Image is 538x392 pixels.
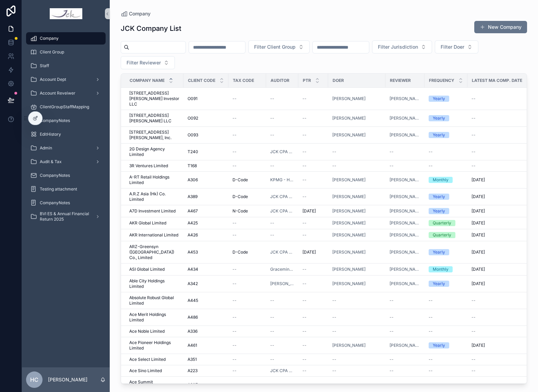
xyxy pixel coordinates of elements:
img: App logo [50,8,82,19]
a: -- [302,149,324,155]
div: Yearly [433,281,445,287]
span: AKR Global Limited [129,220,166,226]
a: [DATE] [471,208,531,214]
span: -- [471,132,476,138]
span: A425 [188,220,198,226]
a: -- [302,232,324,238]
a: [PERSON_NAME] [390,115,420,121]
span: Filter Client Group [254,44,296,50]
a: JCK CPA Limited [270,149,294,155]
div: Quarterly [433,220,451,226]
span: -- [232,115,237,121]
span: -- [232,96,237,101]
a: D-Code [232,194,262,199]
span: -- [471,96,476,101]
span: [PERSON_NAME] [390,249,420,255]
span: [PERSON_NAME] [332,249,366,255]
button: Select Button [121,56,175,69]
span: A306 [188,177,198,183]
a: CompanyNotes [26,197,106,209]
span: -- [332,163,336,169]
a: Quarterly [429,232,463,238]
a: -- [270,220,294,226]
a: [PERSON_NAME] [332,208,381,214]
a: JCK CPA Limited [270,208,294,214]
span: [PERSON_NAME] [332,115,366,121]
a: Gracemind ([GEOGRAPHIC_DATA]) [270,267,294,272]
a: Yearly [429,115,463,121]
span: -- [270,163,274,169]
a: -- [302,177,324,183]
div: Yearly [433,208,445,214]
a: [DATE] [471,249,531,255]
span: ASI Global Limited [129,267,165,272]
span: ClientGroupStaffMapping [40,104,89,110]
a: [PERSON_NAME] [390,132,420,138]
a: [PERSON_NAME] [332,96,366,101]
a: [PERSON_NAME] [390,96,420,101]
span: -- [302,177,307,183]
span: A434 [188,267,198,272]
a: -- [302,132,324,138]
a: -- [332,163,381,169]
a: Yearly [429,281,463,287]
a: [STREET_ADDRESS][PERSON_NAME], Inc. [129,130,179,140]
span: A389 [188,194,198,199]
a: -- [270,163,294,169]
a: [PERSON_NAME] [332,208,366,214]
span: Filter Jurisdiction [378,44,418,50]
span: -- [232,281,237,286]
span: [DATE] [302,249,316,255]
a: -- [429,163,463,169]
a: A453 [188,249,224,255]
span: AKR International Limited [129,232,178,238]
a: A7D Investment Limited [129,208,179,214]
a: -- [302,267,324,272]
span: [PERSON_NAME] [390,208,420,214]
span: [PERSON_NAME] [390,232,420,238]
span: Filter Doer [441,44,464,50]
a: Company [121,10,151,17]
a: [PERSON_NAME] [332,177,381,183]
a: [PERSON_NAME] [332,249,381,255]
a: -- [232,115,262,121]
span: A342 [188,281,198,286]
a: [PERSON_NAME] [390,220,420,226]
a: Client Group [26,46,106,58]
a: [DATE] [471,177,531,183]
span: -- [302,194,307,199]
span: [DATE] [471,232,485,238]
a: [DATE] [302,208,324,214]
a: [PERSON_NAME] [332,232,366,238]
a: ARZ-Greensyn ([GEOGRAPHIC_DATA]) Co., Limited [129,244,179,260]
span: [PERSON_NAME], CPA [270,281,294,286]
a: T168 [188,163,224,169]
a: [DATE] [471,267,531,272]
a: [PERSON_NAME] [332,267,381,272]
span: [DATE] [302,208,316,214]
span: A7D Investment Limited [129,208,176,214]
a: -- [302,220,324,226]
span: Filter Reviewer [127,59,161,66]
a: JCK CPA Limited [270,249,294,255]
span: Company [129,10,151,17]
span: JCK CPA Limited [270,194,294,199]
span: EditHistory [40,132,61,137]
a: -- [471,149,531,155]
a: A389 [188,194,224,199]
a: -- [270,232,294,238]
a: -- [471,132,531,138]
a: [PERSON_NAME] [390,194,420,199]
a: BVI ES & Annual Financial Return 2025 [26,210,106,223]
a: -- [232,132,262,138]
a: -- [471,96,531,101]
a: [PERSON_NAME] [332,281,366,286]
a: AKR Global Limited [129,220,179,226]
